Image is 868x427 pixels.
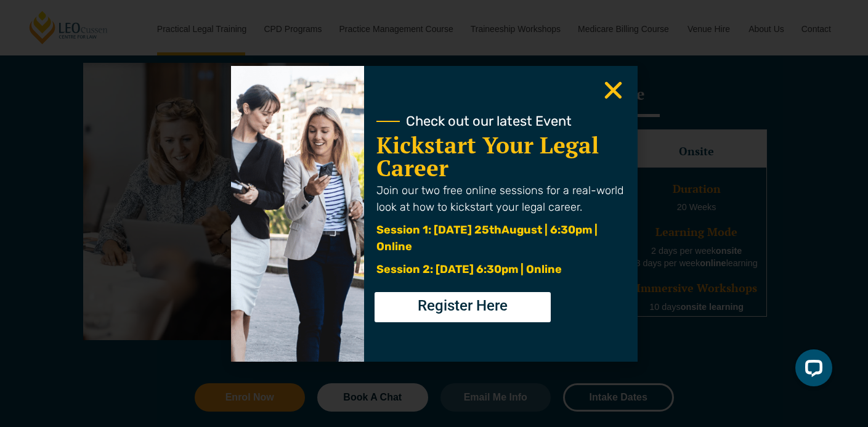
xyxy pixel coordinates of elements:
[375,292,551,322] a: Register Here
[601,78,625,102] a: Close
[376,223,489,237] span: Session 1: [DATE] 25
[418,298,508,313] span: Register Here
[376,223,598,253] span: August | 6:30pm | Online
[376,184,623,214] span: Join our two free online sessions for a real-world look at how to kickstart your legal career.
[376,262,562,276] span: Session 2: [DATE] 6:30pm | Online
[406,115,572,128] span: Check out our latest Event
[376,130,599,183] a: Kickstart Your Legal Career
[489,223,501,237] span: th
[785,344,837,396] iframe: LiveChat chat widget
